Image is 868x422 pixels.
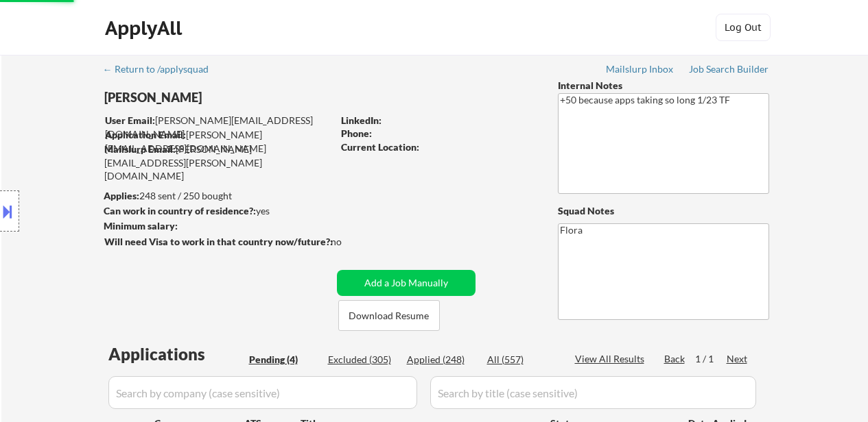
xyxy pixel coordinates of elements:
[328,353,397,367] div: Excluded (305)
[606,64,675,74] div: Mailslurp Inbox
[338,300,440,331] button: Download Resume
[108,346,244,362] div: Applications
[430,376,756,409] input: Search by title (case sensitive)
[108,376,417,409] input: Search by company (case sensitive)
[249,353,318,367] div: Pending (4)
[103,64,222,74] div: ← Return to /applysquad
[689,64,769,77] a: Job Search Builder
[695,352,727,366] div: 1 / 1
[558,204,769,218] div: Squad Notes
[664,352,686,366] div: Back
[407,353,476,367] div: Applied (248)
[606,64,675,77] a: Mailslurp Inbox
[105,16,186,40] div: ApplyAll
[558,79,769,92] div: Internal Notes
[575,352,648,366] div: View All Results
[103,64,222,77] a: ← Return to /applysquad
[689,64,769,74] div: Job Search Builder
[341,127,372,139] strong: Phone:
[341,141,419,153] strong: Current Location:
[337,270,476,296] button: Add a Job Manually
[716,14,771,41] button: Log Out
[487,353,556,367] div: All (557)
[331,235,370,249] div: no
[727,352,749,366] div: Next
[341,114,382,126] strong: LinkedIn:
